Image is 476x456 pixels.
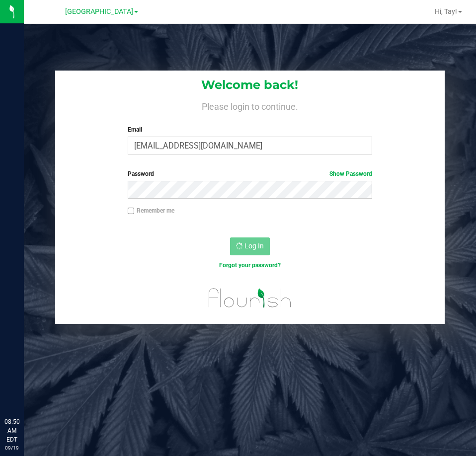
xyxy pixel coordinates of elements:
h1: Welcome back! [55,78,444,91]
span: Log In [244,242,264,250]
span: [GEOGRAPHIC_DATA] [65,7,133,16]
a: Forgot your password? [219,262,281,269]
h4: Please login to continue. [55,99,444,111]
p: 09/19 [4,444,19,452]
span: Password [128,170,154,177]
label: Email [128,125,372,134]
input: Remember me [128,208,135,215]
span: Hi, Tay! [435,7,457,15]
label: Remember me [128,206,174,215]
button: Log In [230,237,270,255]
a: Show Password [329,170,372,177]
img: flourish_logo.svg [201,280,299,316]
p: 08:50 AM EDT [4,417,19,444]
